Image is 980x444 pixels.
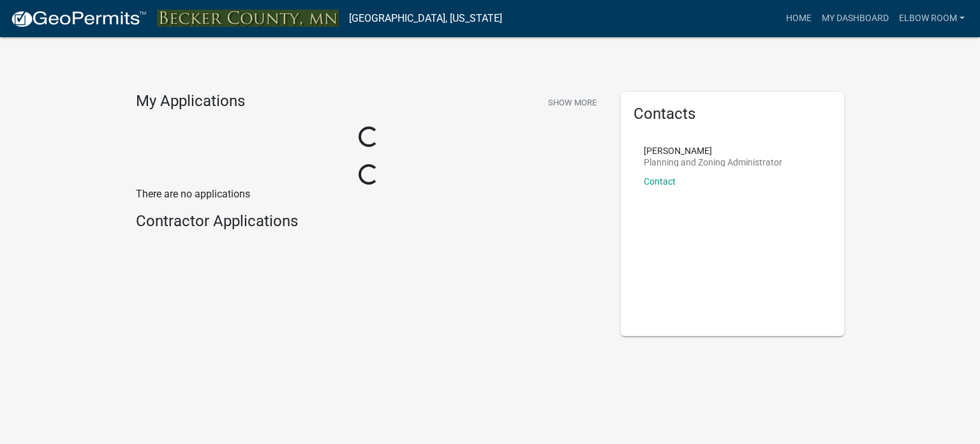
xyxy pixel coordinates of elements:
[349,8,502,29] a: [GEOGRAPHIC_DATA], [US_STATE]
[136,187,602,202] p: There are no applications
[634,105,831,123] h5: Contacts
[136,212,602,231] h4: Contractor Applications
[157,10,339,27] img: Becker County, Minnesota
[894,6,970,31] a: Elbow Room
[543,92,602,113] button: Show More
[136,212,602,236] wm-workflow-list-section: Contractor Applications
[817,6,894,31] a: My Dashboard
[644,176,676,187] a: Contact
[644,158,782,167] p: Planning and Zoning Administrator
[781,6,817,31] a: Home
[644,146,782,155] p: [PERSON_NAME]
[136,92,245,111] h4: My Applications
